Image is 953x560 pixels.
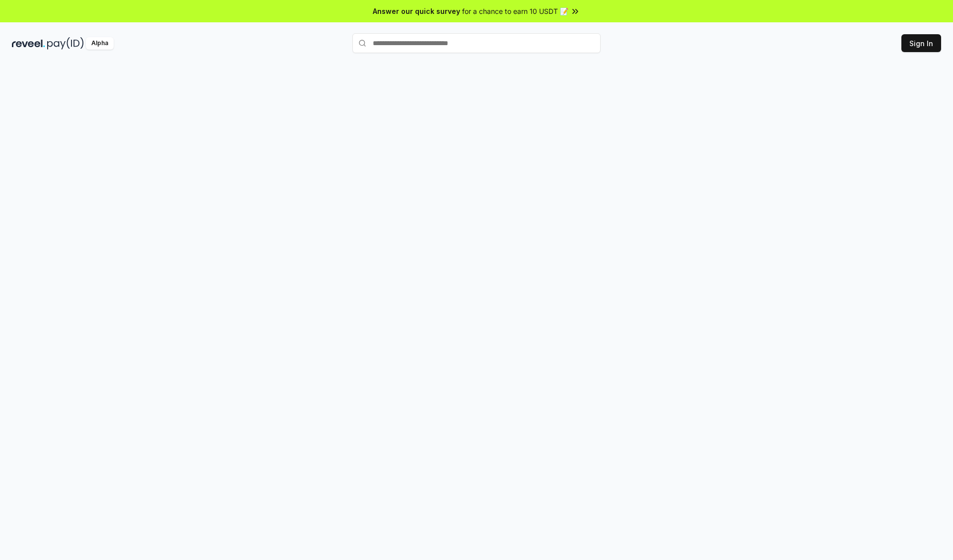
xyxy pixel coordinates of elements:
img: reveel_dark [12,37,45,50]
button: Sign In [901,34,941,52]
span: Answer our quick survey [373,6,460,16]
img: pay_id [47,37,84,50]
div: Alpha [86,37,114,50]
span: for a chance to earn 10 USDT 📝 [462,6,568,16]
